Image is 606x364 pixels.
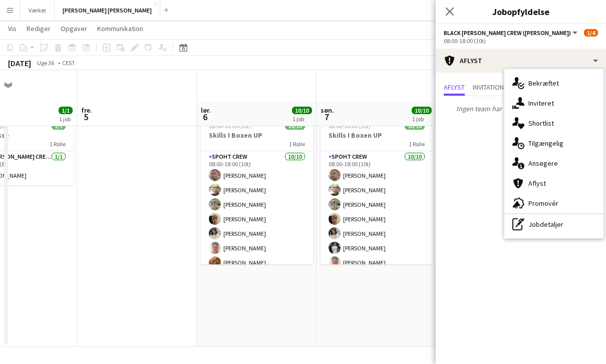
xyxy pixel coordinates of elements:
[319,111,334,123] span: 7
[292,115,312,123] div: 1 job
[436,5,606,18] h3: Jobopfyldelse
[21,1,55,20] button: Værket
[444,84,465,91] span: Aflyst
[201,116,313,264] app-job-card: 08:00-18:00 (10t)10/10Skills I Boxen UP1 RolleSpoht Crew10/1008:00-18:00 (10t)[PERSON_NAME][PERSO...
[444,37,598,45] div: 08:00-18:00 (10t)
[412,115,431,123] div: 1 job
[80,111,92,123] span: 5
[62,59,75,67] div: CEST
[50,140,66,148] span: 1 Rolle
[504,73,603,93] div: Bekræftet
[292,107,312,114] span: 10/10
[504,193,603,213] div: Promovér
[436,100,606,117] p: Ingen team har annulleret deres deltagelse
[8,58,31,68] div: [DATE]
[4,22,21,35] a: Vis
[436,49,606,73] div: Aflyst
[27,24,51,33] span: Rediger
[504,133,603,153] div: Tilgængelig
[201,151,313,316] app-card-role: Spoht Crew10/1008:00-18:00 (10t)[PERSON_NAME][PERSON_NAME][PERSON_NAME][PERSON_NAME][PERSON_NAME]...
[59,107,73,114] span: 1/1
[504,93,603,113] div: Inviteret
[504,153,603,173] div: Ansøgere
[321,106,334,115] span: søn.
[289,140,305,148] span: 1 Rolle
[81,106,92,115] span: fre.
[473,84,525,91] span: Invitation afvist
[199,111,211,123] span: 6
[504,113,603,133] div: Shortlist
[93,22,147,35] a: Kommunikation
[321,131,433,140] h3: Skills I Boxen UP
[201,131,313,140] h3: Skills I Boxen UP
[61,24,87,33] span: Opgaver
[201,106,211,115] span: lør.
[8,24,17,33] span: Vis
[504,214,603,234] div: Jobdetaljer
[409,140,425,148] span: 1 Rolle
[584,29,598,37] span: 1/4
[412,107,432,114] span: 10/10
[57,22,91,35] a: Opgaver
[444,29,571,37] span: Black Luna Crew (Danny)
[321,151,433,316] app-card-role: Spoht Crew10/1008:00-18:00 (10t)[PERSON_NAME][PERSON_NAME][PERSON_NAME][PERSON_NAME][PERSON_NAME]...
[504,173,603,193] div: Aflyst
[23,22,55,35] a: Rediger
[59,115,72,123] div: 1 job
[33,59,58,67] span: Uge 36
[97,24,143,33] span: Kommunikation
[321,116,433,264] app-job-card: 08:00-18:00 (10t)10/10Skills I Boxen UP1 RolleSpoht Crew10/1008:00-18:00 (10t)[PERSON_NAME][PERSO...
[444,29,579,37] button: Black [PERSON_NAME] Crew ([PERSON_NAME])
[55,1,160,20] button: [PERSON_NAME] [PERSON_NAME]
